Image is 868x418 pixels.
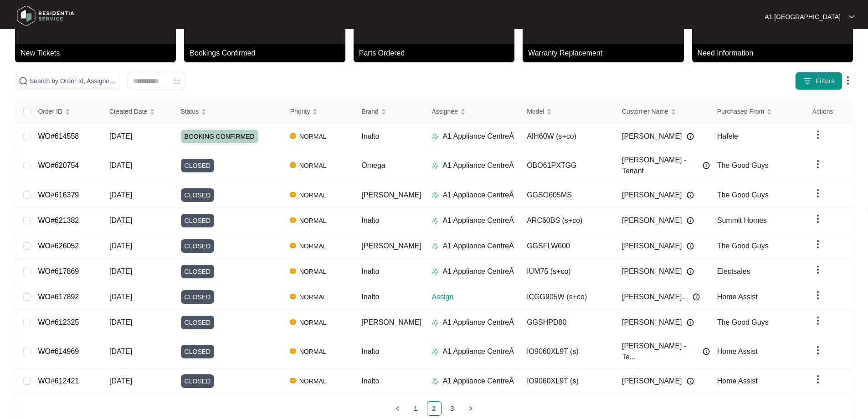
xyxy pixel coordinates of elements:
[38,132,79,140] a: WO#614558
[181,130,258,143] span: BOOKING CONFIRMED
[519,208,615,233] td: ARC60BS (s+co)
[519,310,615,335] td: GGSHPD80
[361,267,379,275] span: Inalto
[693,293,700,301] img: Info icon
[181,159,215,172] span: CLOSED
[717,377,758,385] span: Home Assist
[431,217,439,224] img: Assigner Icon
[803,76,812,86] img: filter icon
[812,290,823,301] img: dropdown arrow
[527,106,544,116] span: Model
[442,317,514,328] p: A1 Appliance CentreÂ
[109,267,132,275] span: [DATE]
[38,377,79,385] a: WO#612421
[849,15,854,19] img: dropdown arrow
[842,75,853,86] img: dropdown arrow
[442,215,514,226] p: A1 Appliance CentreÂ
[19,76,28,86] img: search-icon
[296,346,330,357] span: NORMAL
[812,315,823,326] img: dropdown arrow
[519,368,615,394] td: IO9060XL9T (s)
[431,319,439,326] img: Assigner Icon
[622,190,682,201] span: [PERSON_NAME]
[109,191,132,199] span: [DATE]
[431,242,439,250] img: Assigner Icon
[390,401,405,416] button: left
[38,106,62,116] span: Order ID
[622,241,682,252] span: [PERSON_NAME]
[409,401,423,416] li: 1
[687,133,694,140] img: Info icon
[431,191,439,199] img: Assigner Icon
[296,190,330,201] span: NORMAL
[687,378,694,385] img: Info icon
[431,106,458,116] span: Assignee
[361,191,421,199] span: [PERSON_NAME]
[31,100,102,124] th: Order ID
[442,131,514,142] p: A1 Appliance CentreÂ
[181,188,215,202] span: CLOSED
[717,318,769,326] span: The Good Guys
[622,131,682,142] span: [PERSON_NAME]
[290,378,296,383] img: Vercel Logo
[14,2,77,30] img: residentia service logo
[424,100,519,124] th: Assignee
[395,406,401,411] span: left
[181,265,215,278] span: CLOSED
[463,401,478,416] button: right
[703,348,710,355] img: Info icon
[805,100,853,124] th: Actions
[812,345,823,356] img: dropdown arrow
[296,292,330,302] span: NORMAL
[361,377,379,385] span: Inalto
[812,264,823,275] img: dropdown arrow
[290,268,296,274] img: Vercel Logo
[296,160,330,171] span: NORMAL
[181,374,215,388] span: CLOSED
[468,406,473,411] span: right
[717,267,750,275] span: Electsales
[109,347,132,355] span: [DATE]
[361,347,379,355] span: Inalto
[615,100,710,124] th: Customer Name
[431,378,439,385] img: Assigner Icon
[296,376,330,387] span: NORMAL
[812,374,823,385] img: dropdown arrow
[812,188,823,199] img: dropdown arrow
[109,293,132,301] span: [DATE]
[361,217,379,224] span: Inalto
[519,124,615,149] td: AIH60W (s+co)
[431,268,439,275] img: Assigner Icon
[710,100,805,124] th: Purchased From
[390,401,405,416] li: Previous Page
[109,217,132,224] span: [DATE]
[290,217,296,223] img: Vercel Logo
[622,292,688,302] span: [PERSON_NAME]...
[795,72,842,90] button: filter iconFilters
[816,76,835,86] span: Filters
[109,377,132,385] span: [DATE]
[431,162,439,169] img: Assigner Icon
[38,293,79,301] a: WO#617892
[442,190,514,201] p: A1 Appliance CentreÂ
[622,106,668,116] span: Customer Name
[38,267,79,275] a: WO#617869
[622,155,698,176] span: [PERSON_NAME] - Tenant
[622,266,682,277] span: [PERSON_NAME]
[446,402,459,415] a: 3
[290,106,310,116] span: Priority
[687,268,694,275] img: Info icon
[717,347,758,355] span: Home Assist
[442,266,514,277] p: A1 Appliance CentreÂ
[290,162,296,168] img: Vercel Logo
[442,376,514,387] p: A1 Appliance CentreÂ
[190,48,345,59] p: Bookings Confirmed
[528,48,683,59] p: Warranty Replacement
[102,100,174,124] th: Created Date
[519,233,615,259] td: GGSFLW600
[109,318,132,326] span: [DATE]
[290,192,296,197] img: Vercel Logo
[519,149,615,182] td: OBO61PXTGG
[687,242,694,250] img: Info icon
[519,284,615,310] td: ICGG905W (s+co)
